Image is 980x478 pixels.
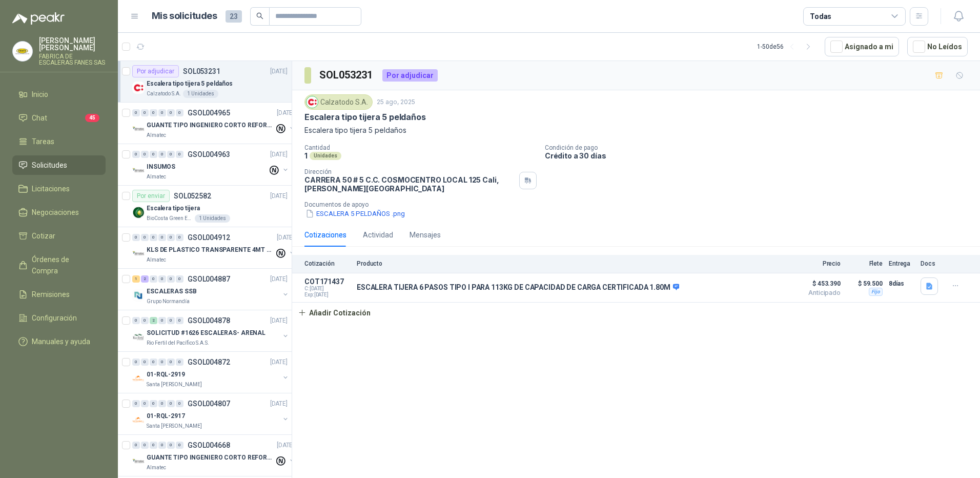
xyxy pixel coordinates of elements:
p: GUANTE TIPO INGENIERO CORTO REFORZADO [147,121,274,130]
p: Almatec [147,464,166,472]
span: Inicio [32,89,48,100]
div: 0 [158,358,166,366]
img: Company Logo [132,289,145,302]
p: 1 [304,151,308,160]
p: 01-RQL-2919 [147,370,185,380]
img: Logo peakr [12,12,65,25]
p: Santa [PERSON_NAME] [147,381,202,389]
div: Todas [810,11,831,22]
span: Licitaciones [32,183,70,194]
a: Tareas [12,132,106,151]
p: [DATE] [277,441,294,450]
a: Manuales y ayuda [12,332,106,351]
div: 0 [167,151,175,158]
span: Cotizar [32,230,55,242]
div: 0 [176,358,183,366]
p: 01-RQL-2917 [147,411,185,421]
img: Company Logo [132,372,145,385]
p: Santa [PERSON_NAME] [147,422,202,430]
p: [DATE] [270,67,288,76]
p: SOL053231 [183,68,220,75]
p: Docs [921,260,941,267]
span: search [256,12,263,19]
div: 0 [167,234,175,241]
p: Calzatodo S.A. [147,90,181,98]
p: Condición de pago [545,144,976,151]
span: Solicitudes [32,160,67,171]
a: 0 0 0 0 0 0 GSOL004807[DATE] Company Logo01-RQL-2917Santa [PERSON_NAME] [132,397,290,430]
p: Escalera tipo tijera 5 peldaños [304,112,425,123]
div: Cotizaciones [304,229,346,241]
div: Unidades [310,152,341,160]
div: 0 [176,109,183,116]
div: 0 [176,400,183,407]
p: Precio [789,260,841,267]
p: Crédito a 30 días [545,151,976,160]
a: 0 0 0 0 0 0 GSOL004912[DATE] Company LogoKLS DE PLASTICO TRANSPARENTE 4MT CAL 4 Y CINTA TRAAlmatec [132,231,296,264]
p: GSOL004878 [188,317,230,324]
p: [DATE] [277,233,294,243]
div: 0 [167,317,175,324]
div: 0 [158,317,166,324]
div: 0 [132,151,140,158]
div: 0 [141,109,149,116]
div: 0 [132,234,140,241]
a: Solicitudes [12,155,106,175]
p: [DATE] [270,150,288,160]
p: [DATE] [270,399,288,409]
img: Company Logo [132,123,145,135]
p: GUANTE TIPO INGENIERO CORTO REFORZADO [147,453,274,463]
a: Licitaciones [12,179,106,198]
div: Actividad [363,229,393,241]
span: Exp: [DATE] [304,292,351,298]
div: 0 [132,109,140,116]
p: 25 ago, 2025 [377,97,415,107]
div: Por adjudicar [132,65,179,77]
p: GSOL004668 [188,442,230,449]
div: Por adjudicar [382,69,438,82]
p: GSOL004965 [188,109,230,116]
p: FABRICA DE ESCALERAS FANES SAS [39,53,106,66]
div: Mensajes [410,229,441,241]
p: GSOL004807 [188,400,230,407]
a: 0 0 2 0 0 0 GSOL004878[DATE] Company LogoSOLICITUD #1626 ESCALERAS- ARENALRio Fertil del Pacífico... [132,314,290,347]
p: KLS DE PLASTICO TRANSPARENTE 4MT CAL 4 Y CINTA TRA [147,245,274,255]
span: Remisiones [32,289,70,300]
div: 0 [158,109,166,116]
div: 0 [158,442,166,449]
a: Chat45 [12,108,106,128]
span: Manuales y ayuda [32,336,90,347]
div: 1 Unidades [195,214,230,223]
a: 0 0 0 0 0 0 GSOL004872[DATE] Company Logo01-RQL-2919Santa [PERSON_NAME] [132,356,290,389]
p: BioCosta Green Energy S.A.S [147,214,193,223]
p: GSOL004912 [188,234,230,241]
div: 0 [150,109,157,116]
p: Almatec [147,173,166,181]
div: 0 [132,400,140,407]
button: ESCALERA 5 PELDAÑOS .png [304,208,406,219]
a: 0 0 0 0 0 0 GSOL004965[DATE] Company LogoGUANTE TIPO INGENIERO CORTO REFORZADOAlmatec [132,107,296,140]
p: [DATE] [270,191,288,201]
a: 0 0 0 0 0 0 GSOL004963[DATE] Company LogoINSUMOSAlmatec [132,148,290,181]
div: 0 [167,358,175,366]
span: 45 [85,114,99,122]
div: 0 [150,442,157,449]
p: Rio Fertil del Pacífico S.A.S. [147,339,209,347]
img: Company Logo [132,414,145,426]
p: [DATE] [270,357,288,367]
h3: SOL053231 [319,67,374,83]
div: 0 [132,442,140,449]
div: 0 [150,400,157,407]
a: Por adjudicarSOL053231[DATE] Company LogoEscalera tipo tijera 5 peldañosCalzatodo S.A.1 Unidades [118,61,292,103]
a: Por enviarSOL052582[DATE] Company LogoEscalera tipo tijeraBioCosta Green Energy S.A.S1 Unidades [118,186,292,227]
img: Company Logo [132,455,145,468]
div: 0 [150,234,157,241]
a: Remisiones [12,285,106,304]
p: CARRERA 50 # 5 C.C. COSMOCENTRO LOCAL 125 Cali , [PERSON_NAME][GEOGRAPHIC_DATA] [304,175,515,193]
a: Órdenes de Compra [12,250,106,281]
div: 0 [158,400,166,407]
p: Escalera tipo tijera 5 peldaños [147,79,233,89]
div: Por enviar [132,190,170,202]
p: 8 días [889,277,914,290]
div: 0 [176,275,183,283]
